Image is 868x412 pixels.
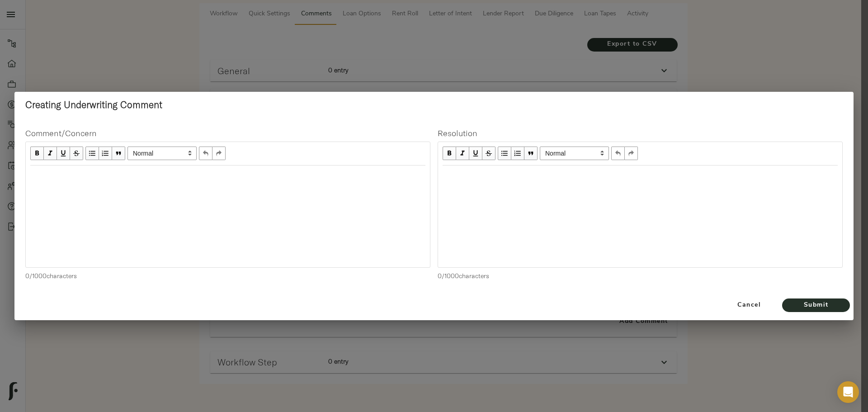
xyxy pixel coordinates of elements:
[782,298,850,312] button: Submit
[70,147,83,160] button: Strikethrough
[469,147,482,160] button: Underline
[199,147,212,160] button: Undo
[25,99,843,110] h2: Creating Underwriting Comment
[127,147,197,160] span: Normal
[540,147,609,160] select: Block type
[438,128,843,138] h4: Resolution
[212,147,226,160] button: Redo
[611,147,625,160] button: Undo
[127,147,197,160] select: Block type
[456,147,469,160] button: Italic
[540,147,609,160] span: Normal
[26,166,429,185] div: Edit text
[723,300,775,311] span: Cancel
[498,147,511,160] button: UL
[112,147,125,160] button: Blockquote
[99,147,112,160] button: OL
[44,147,57,160] button: Italic
[438,271,843,280] p: 0 / 1000 characters
[30,147,44,160] button: Bold
[524,147,538,160] button: Blockquote
[443,147,456,160] button: Bold
[625,147,638,160] button: Redo
[837,381,859,403] div: Open Intercom Messenger
[85,147,99,160] button: UL
[57,147,70,160] button: Underline
[25,128,430,138] h4: Comment/Concern
[482,147,495,160] button: Strikethrough
[439,166,842,185] div: Edit text
[720,294,778,317] button: Cancel
[25,271,430,280] p: 0 / 1000 characters
[791,300,841,311] span: Submit
[511,147,524,160] button: OL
